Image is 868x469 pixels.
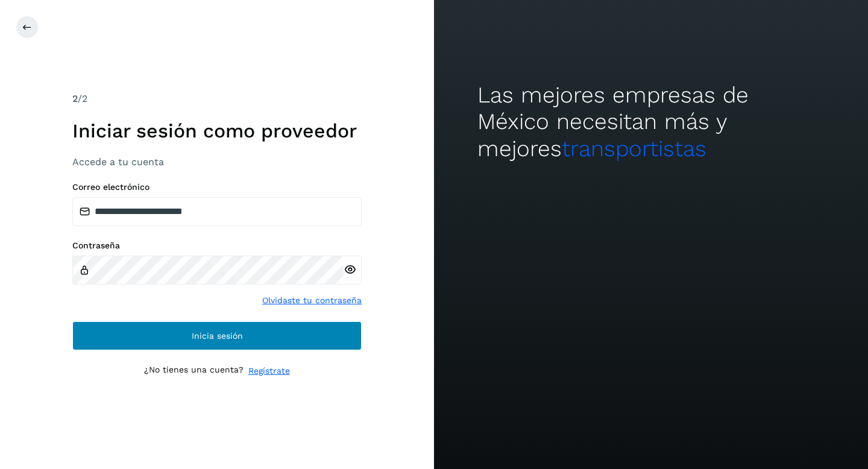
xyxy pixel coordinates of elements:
p: ¿No tienes una cuenta? [144,365,244,377]
label: Correo electrónico [72,182,362,192]
span: 2 [72,93,78,104]
a: Olvidaste tu contraseña [262,294,362,307]
a: Regístrate [248,365,290,377]
button: Inicia sesión [72,321,362,350]
h1: Iniciar sesión como proveedor [72,119,362,142]
div: /2 [72,92,362,106]
label: Contraseña [72,241,362,251]
span: Inicia sesión [192,332,243,340]
h3: Accede a tu cuenta [72,156,362,168]
h2: Las mejores empresas de México necesitan más y mejores [477,82,825,162]
span: transportistas [562,136,706,162]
